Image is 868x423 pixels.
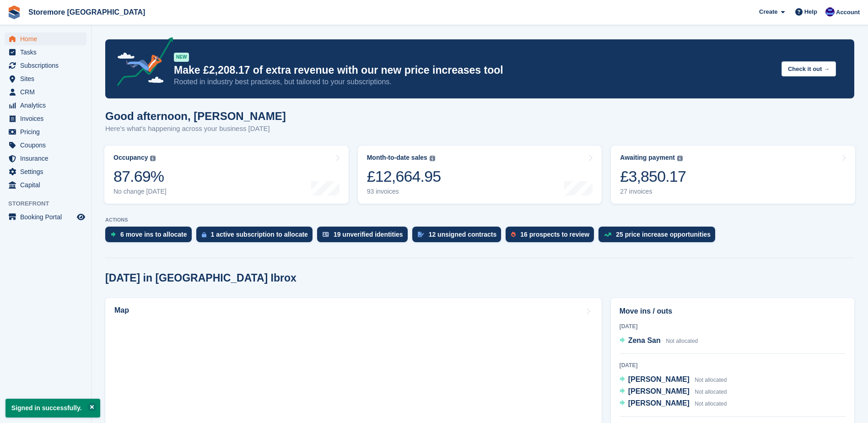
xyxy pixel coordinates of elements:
div: Occupancy [113,154,148,162]
div: 93 invoices [367,188,441,195]
div: 27 invoices [620,188,686,195]
div: 19 unverified identities [334,231,403,238]
a: menu [5,179,86,191]
span: Capital [20,179,75,191]
a: menu [5,86,86,98]
h2: Move ins / outs [620,306,846,317]
span: Insurance [20,152,75,165]
div: 25 price increase opportunities [616,231,711,238]
img: move_ins_to_allocate_icon-fdf77a2bb77ea45bf5b3d319d69a93e2d87916cf1d5bf7949dd705db3b84f3ca.svg [111,232,116,237]
a: Zena San Not allocated [620,335,698,347]
div: 1 active subscription to allocate [211,231,308,238]
img: price-adjustments-announcement-icon-8257ccfd72463d97f412b2fc003d46551f7dbcb40ab6d574587a9cd5c0d94... [109,37,173,89]
span: Not allocated [695,401,727,407]
p: Here's what's happening across your business [DATE] [105,124,286,134]
a: menu [5,33,86,45]
span: Account [836,8,860,17]
p: ACTIONS [105,217,854,223]
a: 19 unverified identities [317,227,412,247]
div: NEW [174,53,189,62]
div: 87.69% [113,167,167,186]
div: No change [DATE] [113,188,167,195]
a: Storemore [GEOGRAPHIC_DATA] [25,5,149,20]
a: Month-to-date sales £12,664.95 93 invoices [358,146,602,204]
span: Tasks [20,46,75,59]
a: menu [5,112,86,125]
img: icon-info-grey-7440780725fd019a000dd9b08b2336e03edf1995a4989e88bcd33f0948082b44.svg [150,156,156,161]
div: Awaiting payment [620,154,675,162]
img: contract_signature_icon-13c848040528278c33f63329250d36e43548de30e8caae1d1a13099fd9432cc5.svg [418,232,424,237]
div: £12,664.95 [367,167,441,186]
img: stora-icon-8386f47178a22dfd0bd8f6a31ec36ba5ce8667c1dd55bd0f319d3a0aa187defe.svg [7,5,21,19]
span: Create [759,7,777,16]
p: Signed in successfully. [5,399,100,418]
span: Pricing [20,125,75,138]
img: prospect-51fa495bee0391a8d652442698ab0144808aea92771e9ea1ae160a38d050c398.svg [511,232,516,237]
span: Help [804,7,817,16]
span: Not allocated [695,377,727,383]
a: Preview store [75,211,86,222]
span: Not allocated [695,389,727,395]
span: CRM [20,86,75,98]
span: Zena San [628,336,661,344]
a: menu [5,46,86,59]
div: [DATE] [620,322,846,331]
img: icon-info-grey-7440780725fd019a000dd9b08b2336e03edf1995a4989e88bcd33f0948082b44.svg [677,156,683,161]
span: Subscriptions [20,59,75,72]
img: verify_identity-adf6edd0f0f0b5bbfe63781bf79b02c33cf7c696d77639b501bdc392416b5a36.svg [323,232,329,237]
a: menu [5,152,86,165]
span: Invoices [20,112,75,125]
div: Month-to-date sales [367,154,427,162]
a: 25 price increase opportunities [598,227,720,247]
span: Booking Portal [20,211,75,223]
a: menu [5,99,86,112]
img: icon-info-grey-7440780725fd019a000dd9b08b2336e03edf1995a4989e88bcd33f0948082b44.svg [430,156,435,161]
span: Sites [20,72,75,85]
img: Angela [825,7,835,16]
div: 12 unsigned contracts [429,231,497,238]
span: [PERSON_NAME] [628,375,690,383]
img: price_increase_opportunities-93ffe204e8149a01c8c9dc8f82e8f89637d9d84a8eef4429ea346261dce0b2c0.svg [604,233,611,237]
span: Settings [20,165,75,178]
a: [PERSON_NAME] Not allocated [620,398,727,410]
a: menu [5,125,86,138]
button: Check it out → [782,61,836,76]
a: 6 move ins to allocate [105,227,196,247]
div: 6 move ins to allocate [120,231,187,238]
div: [DATE] [620,361,846,369]
h2: Map [114,306,129,315]
a: menu [5,211,86,223]
img: active_subscription_to_allocate_icon-d502201f5373d7db506a760aba3b589e785aa758c864c3986d89f69b8ff3... [202,232,206,238]
div: 16 prospects to review [520,231,589,238]
a: [PERSON_NAME] Not allocated [620,374,727,386]
h2: [DATE] in [GEOGRAPHIC_DATA] Ibrox [105,272,297,284]
div: £3,850.17 [620,167,686,186]
a: Occupancy 87.69% No change [DATE] [104,146,349,204]
a: [PERSON_NAME] Not allocated [620,386,727,398]
span: Storefront [8,199,91,208]
p: Make £2,208.17 of extra revenue with our new price increases tool [174,64,774,77]
a: menu [5,72,86,85]
span: [PERSON_NAME] [628,387,690,395]
h1: Good afternoon, [PERSON_NAME] [105,110,286,122]
span: Home [20,33,75,45]
a: menu [5,59,86,72]
a: Awaiting payment £3,850.17 27 invoices [611,146,855,204]
p: Rooted in industry best practices, but tailored to your subscriptions. [174,77,774,87]
span: Coupons [20,139,75,152]
a: 12 unsigned contracts [412,227,506,247]
a: menu [5,139,86,152]
span: [PERSON_NAME] [628,399,690,407]
a: menu [5,165,86,178]
a: 1 active subscription to allocate [196,227,317,247]
a: 16 prospects to review [506,227,598,247]
span: Not allocated [666,338,698,344]
span: Analytics [20,99,75,112]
